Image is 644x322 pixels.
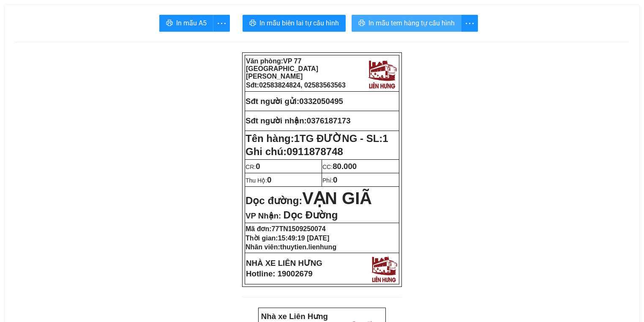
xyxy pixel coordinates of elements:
span: 0 [256,162,260,171]
span: VP 77 [GEOGRAPHIC_DATA][PERSON_NAME] [246,57,318,80]
span: 0 [267,175,271,184]
span: 1TG ĐƯỜNG - SL: [294,133,388,144]
span: printer [166,19,173,27]
button: more [213,15,230,32]
span: CC: [322,164,357,170]
span: 0 [333,175,337,184]
span: 15:49:19 [DATE] [278,235,330,242]
span: 80.000 [333,162,357,171]
button: printerIn mẫu tem hàng tự cấu hình [352,15,461,32]
span: In mẫu tem hàng tự cấu hình [368,18,455,28]
span: 0376187173 [307,116,351,125]
span: VP Nhận: [246,211,281,220]
strong: Nhà xe Liên Hưng [261,312,328,321]
span: Phí: [322,177,337,184]
span: more [213,18,229,29]
strong: Hotline: 19002679 [246,269,313,278]
span: printer [249,19,256,27]
button: more [461,15,478,32]
span: 1 [382,133,388,144]
strong: Nhà xe Liên Hưng [3,4,70,13]
strong: Mã đơn: [246,225,326,232]
span: 02583824824, 02583563563 [259,82,346,89]
span: thuytien.lienhung [280,243,336,251]
span: printer [358,19,365,27]
span: Dọc Đường [283,209,338,221]
strong: Phiếu gửi hàng [35,55,92,64]
span: In mẫu A5 [176,18,207,28]
span: 0332050495 [299,97,343,106]
strong: VP: 77 [GEOGRAPHIC_DATA][PERSON_NAME][GEOGRAPHIC_DATA] [3,15,87,52]
span: CR: [246,164,260,170]
span: 0911878748 [287,146,343,157]
strong: Sđt người gửi: [246,97,299,106]
img: logo [366,57,398,90]
span: In mẫu biên lai tự cấu hình [259,18,339,28]
span: more [461,18,478,29]
strong: Thời gian: [246,235,329,242]
span: VẠN GIÃ [302,189,372,207]
strong: Sđt: [246,82,346,89]
img: logo [369,254,398,283]
strong: Nhân viên: [246,243,336,251]
button: printerIn mẫu biên lai tự cấu hình [243,15,346,32]
img: logo [91,11,124,46]
strong: Văn phòng: [246,57,318,80]
strong: Sđt người nhận: [246,116,307,125]
span: 77TN1509250074 [272,225,326,232]
span: Ghi chú: [246,146,343,157]
span: Thu Hộ: [246,177,271,184]
strong: NHÀ XE LIÊN HƯNG [246,259,322,267]
button: printerIn mẫu A5 [159,15,213,32]
strong: Dọc đường: [246,195,372,206]
strong: Tên hàng: [246,133,388,144]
